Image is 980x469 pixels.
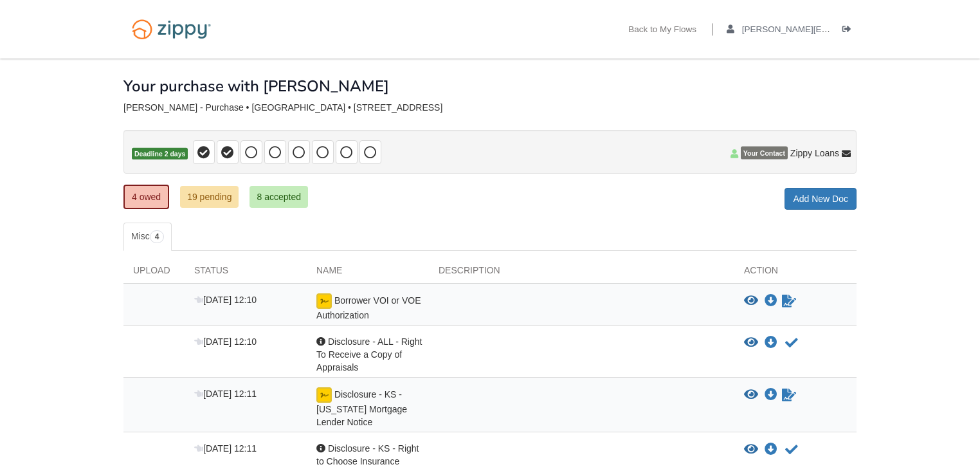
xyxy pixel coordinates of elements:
span: [DATE] 12:11 [194,389,257,399]
span: [DATE] 12:10 [194,295,257,305]
button: View Disclosure - KS - Right to Choose Insurance Provider [744,443,758,456]
span: 4 [150,230,165,243]
a: edit profile [727,24,961,37]
div: Status [185,264,307,283]
span: Deadline 2 days [132,148,188,160]
span: [DATE] 12:10 [194,336,257,347]
button: View Disclosure - KS - Kansas Mortgage Lender Notice [744,389,758,401]
span: alan@alanfernald.com [742,24,961,34]
a: Misc [123,223,172,251]
span: Zippy Loans [790,147,839,160]
a: Sign Form [781,293,797,309]
button: View Disclosure - ALL - Right To Receive a Copy of Appraisals [744,336,758,349]
img: Ready for you to esign [316,387,332,403]
a: Sign Form [781,387,797,403]
a: Download Disclosure - ALL - Right To Receive a Copy of Appraisals [765,338,777,348]
span: Disclosure - ALL - Right To Receive a Copy of Appraisals [316,336,422,372]
img: Logo [123,13,219,46]
a: Download Disclosure - KS - Kansas Mortgage Lender Notice [765,390,777,400]
a: 4 owed [123,185,169,209]
div: Action [734,264,857,283]
button: Acknowledge receipt of document [784,335,799,351]
span: Your Contact [741,147,788,160]
a: Back to My Flows [628,24,696,37]
h1: Your purchase with [PERSON_NAME] [123,78,389,95]
span: [DATE] 12:11 [194,443,257,454]
img: Ready for you to esign [316,293,332,309]
div: Description [429,264,734,283]
button: View Borrower VOI or VOE Authorization [744,295,758,308]
a: Add New Doc [785,188,857,210]
button: Acknowledge receipt of document [784,442,799,457]
div: [PERSON_NAME] - Purchase • [GEOGRAPHIC_DATA] • [STREET_ADDRESS] [123,102,857,113]
a: 19 pending [180,186,239,208]
div: Name [307,264,429,283]
span: Disclosure - KS - [US_STATE] Mortgage Lender Notice [316,389,407,427]
a: Download Disclosure - KS - Right to Choose Insurance Provider [765,445,777,455]
div: Upload [123,264,185,283]
span: Borrower VOI or VOE Authorization [316,295,421,320]
a: Download Borrower VOI or VOE Authorization [765,296,777,306]
a: 8 accepted [250,186,308,208]
a: Log out [842,24,857,37]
